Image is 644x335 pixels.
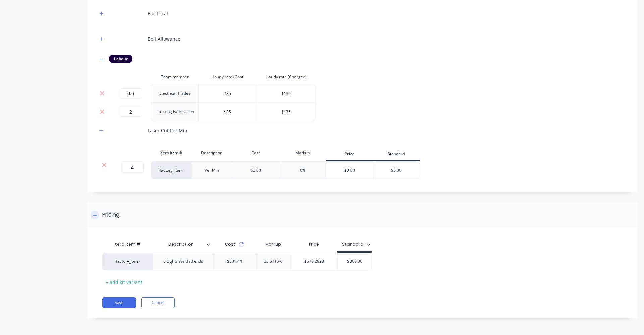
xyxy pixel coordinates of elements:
input: ? [121,162,144,173]
button: Standard [339,239,374,249]
input: $0.0000 [199,107,257,117]
div: 0% [300,167,306,173]
th: Team member [151,70,199,84]
td: Trucking Fabrication [151,102,199,121]
div: Bolt Allowance [148,35,180,42]
div: Xero Item # [151,146,191,160]
div: Markup [256,238,290,251]
div: Standard [373,148,420,161]
div: Price [326,148,373,161]
td: Electrical Trades [151,84,199,102]
div: Description [153,236,209,253]
div: + add kit variant [102,277,146,287]
div: Labour [109,55,132,63]
div: $670.2828 [290,253,337,270]
input: $0.0000 [199,88,257,98]
input: $0.0000 [257,107,315,117]
div: Markup [279,146,326,160]
div: Laser Cut Per Min [148,127,187,134]
div: Cost [232,146,279,160]
div: Price [290,238,337,251]
span: Cost [225,241,235,247]
div: Electrical [148,10,168,17]
th: Hourly rate (Cost) [199,70,257,84]
div: $3.00 [326,162,373,179]
th: Hourly rate (Charged) [257,70,315,84]
div: Xero Item # [102,238,153,251]
div: $800.00 [338,253,371,270]
input: $0.0000 [257,88,315,98]
div: Standard [342,241,363,247]
div: 6 Lights Welded ends [158,257,208,266]
div: factory_item [151,161,191,179]
div: factory_item6 Lights Welded ends$501.4433.6716%$670.2828$800.00 [102,253,372,270]
div: $501.44 [213,253,256,270]
div: Pricing [102,211,119,219]
button: Cancel [141,297,175,308]
div: Description [153,238,213,251]
div: $3.00 [251,167,261,173]
div: Description [191,146,232,160]
div: $3.00 [373,162,420,179]
input: 0 [120,88,142,98]
div: Per Min [195,166,228,175]
div: 33.6716% [256,253,290,270]
div: factory_item [109,258,146,265]
input: 0 [120,107,142,117]
div: Cost [213,238,256,251]
button: Save [102,297,136,308]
